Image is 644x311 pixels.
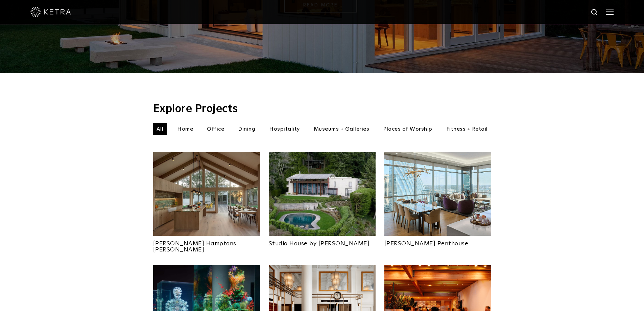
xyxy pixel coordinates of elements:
li: Office [204,123,228,135]
img: search icon [591,8,599,17]
a: [PERSON_NAME] Hamptons [PERSON_NAME] [153,236,260,253]
li: Home [174,123,196,135]
li: Fitness + Retail [443,123,491,135]
img: An aerial view of Olson Kundig's Studio House in Seattle [269,152,376,236]
li: All [153,123,167,135]
h3: Explore Projects [153,104,491,114]
img: Hamburger%20Nav.svg [606,8,614,15]
img: Project_Landing_Thumbnail-2022smaller [384,152,491,236]
li: Places of Worship [380,123,436,135]
li: Dining [235,123,259,135]
a: Studio House by [PERSON_NAME] [269,236,376,247]
li: Hospitality [266,123,303,135]
img: ketra-logo-2019-white [30,7,71,17]
li: Museums + Galleries [310,123,373,135]
a: [PERSON_NAME] Penthouse [384,236,491,247]
img: Project_Landing_Thumbnail-2021 [153,152,260,236]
